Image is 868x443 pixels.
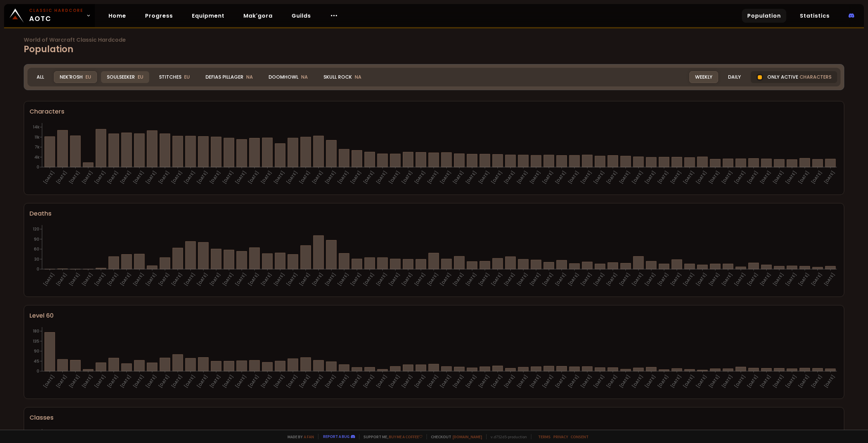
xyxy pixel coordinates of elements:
text: [DATE] [324,374,337,389]
span: EU [85,74,91,80]
small: Classic Hardcore [29,7,83,14]
text: [DATE] [247,272,260,287]
text: [DATE] [273,170,286,185]
text: [DATE] [490,374,504,389]
text: [DATE] [733,374,747,389]
a: Privacy [553,434,568,439]
div: Soulseeker [101,71,149,83]
a: Guilds [286,9,316,23]
text: [DATE] [426,272,439,287]
span: Support me, [359,434,422,439]
text: [DATE] [183,272,196,287]
text: [DATE] [42,374,56,389]
text: [DATE] [68,170,81,185]
div: Doomhowl [263,71,314,83]
text: [DATE] [145,374,158,389]
text: [DATE] [695,374,708,389]
text: [DATE] [81,374,94,389]
text: [DATE] [311,374,324,389]
text: [DATE] [298,374,312,389]
text: [DATE] [94,170,107,185]
div: Classes [29,413,839,422]
tspan: 4k [34,154,40,160]
text: [DATE] [157,374,171,389]
text: [DATE] [285,374,299,389]
text: [DATE] [209,374,222,389]
text: [DATE] [567,272,580,287]
div: Level 60 [29,311,839,320]
text: [DATE] [656,374,670,389]
span: characters [800,74,831,81]
text: [DATE] [349,170,362,185]
text: [DATE] [593,272,606,287]
text: [DATE] [119,374,132,389]
text: [DATE] [285,272,299,287]
a: Home [103,9,132,23]
div: Skull Rock [318,71,367,83]
text: [DATE] [759,374,772,389]
text: [DATE] [529,374,542,389]
text: [DATE] [260,170,273,185]
text: [DATE] [221,374,235,389]
text: [DATE] [170,374,183,389]
text: [DATE] [503,374,516,389]
text: [DATE] [311,170,324,185]
text: [DATE] [477,170,491,185]
text: [DATE] [285,170,299,185]
text: [DATE] [503,170,516,185]
text: [DATE] [669,272,683,287]
tspan: 120 [33,226,39,232]
text: [DATE] [797,170,810,185]
div: Only active [751,71,837,83]
tspan: 30 [34,256,39,262]
text: [DATE] [68,272,81,287]
text: [DATE] [273,272,286,287]
text: [DATE] [708,374,721,389]
div: Nek'Rosh [54,71,97,83]
tspan: 0 [37,164,39,170]
text: [DATE] [452,272,465,287]
text: [DATE] [733,272,747,287]
text: [DATE] [132,374,145,389]
text: [DATE] [375,272,388,287]
text: [DATE] [55,170,68,185]
span: EU [184,74,190,80]
text: [DATE] [55,272,68,287]
text: [DATE] [362,272,375,287]
text: [DATE] [810,170,823,185]
text: [DATE] [298,272,312,287]
text: [DATE] [477,272,491,287]
text: [DATE] [465,272,478,287]
text: [DATE] [823,272,836,287]
div: Characters [29,107,839,116]
text: [DATE] [746,170,759,185]
text: [DATE] [170,170,183,185]
tspan: 0 [37,266,39,272]
text: [DATE] [324,170,337,185]
text: [DATE] [324,272,337,287]
text: [DATE] [708,272,721,287]
span: NA [355,74,361,80]
text: [DATE] [721,170,734,185]
div: Deaths [29,209,839,218]
a: Equipment [186,9,230,23]
text: [DATE] [490,170,504,185]
text: [DATE] [516,170,529,185]
text: [DATE] [759,170,772,185]
text: [DATE] [247,374,260,389]
text: [DATE] [452,170,465,185]
text: [DATE] [695,272,708,287]
text: [DATE] [157,272,171,287]
text: [DATE] [196,374,209,389]
a: Progress [140,9,178,23]
a: Buy me a coffee [389,434,422,439]
text: [DATE] [490,272,504,287]
span: Made by [283,434,314,439]
text: [DATE] [695,170,708,185]
text: [DATE] [119,170,132,185]
text: [DATE] [132,170,145,185]
text: [DATE] [234,170,248,185]
text: [DATE] [183,170,196,185]
tspan: 7k [35,144,40,150]
text: [DATE] [772,374,785,389]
